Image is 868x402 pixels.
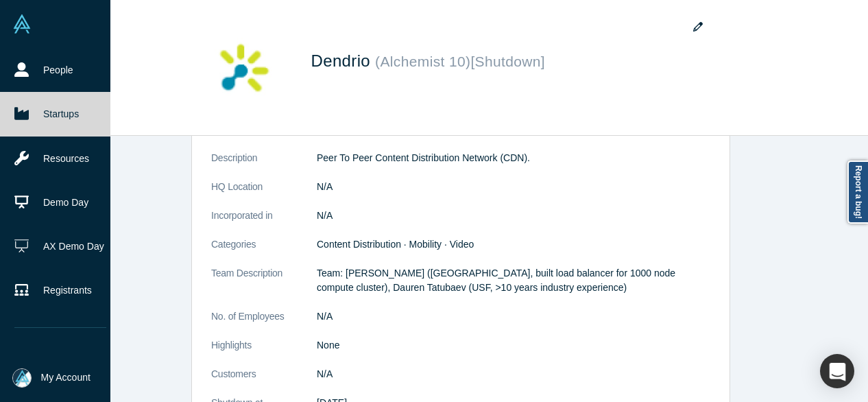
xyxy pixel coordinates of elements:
[317,367,710,381] dd: N/A
[211,309,317,338] dt: No. of Employees
[375,54,545,69] small: ( Alchemist 10 ) [Shutdown]
[211,338,317,367] dt: Highlights
[317,338,710,353] p: None
[317,266,710,295] p: Team: [PERSON_NAME] ([GEOGRAPHIC_DATA], built load balancer for 1000 node compute cluster), Daure...
[211,151,317,180] dt: Description
[41,370,91,385] span: My Account
[12,368,32,388] img: Mia Scott's Account
[211,367,317,396] dt: Customers
[196,20,292,116] img: Dendrio's Logo
[211,209,317,237] dt: Incorporated in
[317,151,710,165] p: Peer To Peer Content Distribution Network (CDN).
[317,180,710,194] dd: N/A
[317,309,710,324] dd: N/A
[211,180,317,209] dt: HQ Location
[317,209,710,223] dd: N/A
[847,161,868,224] a: Report a bug!
[12,368,91,388] button: My Account
[12,14,32,34] img: Alchemist Vault Logo
[211,266,317,309] dt: Team Description
[317,239,474,250] span: Content Distribution · Mobility · Video
[311,51,376,70] span: Dendrio
[211,237,317,266] dt: Categories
